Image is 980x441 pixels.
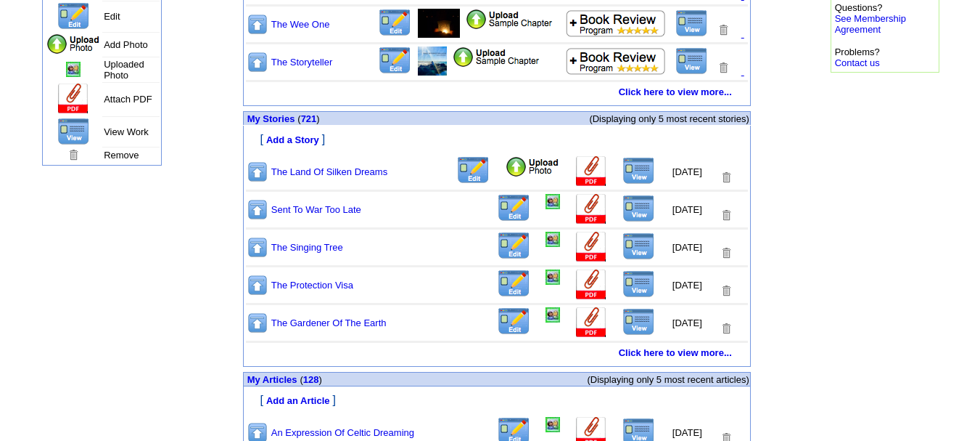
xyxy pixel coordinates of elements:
[545,417,560,432] img: Add/Remove Photo
[322,133,325,145] font: ]
[588,374,749,385] span: (Displaying only 5 most recent articles)
[300,374,302,385] span: (
[247,312,268,334] img: Move to top
[494,106,499,111] img: shim.gif
[497,270,531,298] img: Edit this Title
[672,280,702,291] font: [DATE]
[672,242,702,253] font: [DATE]
[619,347,732,358] a: Click here to view more...
[456,156,490,185] img: Edit this Title
[46,33,101,55] img: Add Photo
[244,387,250,392] img: shim.gif
[545,232,560,247] img: Add/Remove Photo
[266,395,330,406] font: Add an Article
[672,317,702,328] font: [DATE]
[104,150,139,161] font: Remove
[318,374,321,385] span: )
[378,9,412,37] img: Edit this Title
[247,373,297,385] a: My Articles
[104,59,144,81] font: Uploaded Photo
[271,204,361,215] a: Sent To War Too Late
[566,9,667,37] img: Add to Book Review Program
[271,280,353,291] a: The Protection Visa
[266,133,319,145] a: Add a Story
[301,113,317,124] a: 721
[622,232,655,260] img: View this Title
[244,408,250,413] img: shim.gif
[494,367,499,372] img: shim.gif
[67,148,80,162] img: Remove this Page
[260,133,263,145] font: [
[266,134,319,145] font: Add a Story
[271,242,343,253] a: The Singing Tree
[247,161,268,183] img: Move to top
[835,46,880,68] font: Problems?
[260,394,263,406] font: [
[717,61,730,75] img: Removes this Title
[247,113,295,124] a: My Stories
[271,166,387,177] a: The Land Of Silken Dreams
[675,47,708,75] img: View this Title
[247,198,268,221] img: Move to top
[497,194,531,222] img: Edit this Title
[244,360,250,365] img: shim.gif
[247,274,268,296] img: Move to top
[466,9,553,30] img: Add Attachment PDF
[720,209,733,222] img: Removes this Title
[675,9,708,37] img: View this Title
[672,204,702,215] font: [DATE]
[57,2,91,31] img: Edit this Title
[545,194,560,209] img: Add/Remove Photo
[418,9,460,38] img: Add/Remove Photo
[303,374,319,385] a: 128
[720,284,733,298] img: Removes this Title
[266,394,330,406] a: Add an Article
[271,19,330,30] a: The Wee One
[545,307,560,323] img: Add/Remove Photo
[57,84,90,115] img: Add Attachment
[247,51,268,73] img: Move to top
[497,307,531,336] img: Edit this Title
[316,113,319,124] span: )
[622,157,655,185] img: View this Title
[545,270,560,285] img: Add/Remove Photo
[741,65,744,77] a: .
[575,270,608,301] img: Add Attachment (PDF or .DOC)
[104,11,120,22] font: Edit
[247,236,268,259] img: Move to top
[720,246,733,260] img: Removes this Title
[408,113,749,124] p: (Displaying only 5 most recent stories)
[271,317,387,328] a: The Gardener Of The Earth
[104,94,152,105] font: Attach PDF
[297,113,300,124] span: (
[622,195,655,222] img: View this Title
[418,46,447,76] img: Add/Remove Photo
[672,166,702,177] font: [DATE]
[247,374,297,385] font: My Articles
[622,308,655,336] img: View this Title
[104,39,148,50] font: Add Photo
[835,2,906,35] font: Questions?
[566,47,667,75] img: Add to Book Review Program
[835,57,880,68] a: Contact us
[717,23,730,37] img: Removes this Title
[622,270,655,298] img: View this Title
[575,156,608,187] img: Add Attachment (PDF or .DOC)
[575,307,608,339] img: Add Attachment (PDF or .DOC)
[244,126,250,132] img: shim.gif
[378,46,412,75] img: Edit this Title
[333,394,336,406] font: ]
[244,147,250,153] img: shim.gif
[741,27,744,39] a: .
[247,13,268,36] img: Move to top
[575,194,608,225] img: Add Attachment (PDF or .DOC)
[672,427,702,438] font: [DATE]
[271,427,414,438] a: An Expression Of Celtic Dreaming
[575,232,608,263] img: Add Attachment (PDF or .DOC)
[66,62,81,77] img: Add/Remove Photo
[720,322,733,336] img: Removes this Title
[244,100,250,105] img: shim.gif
